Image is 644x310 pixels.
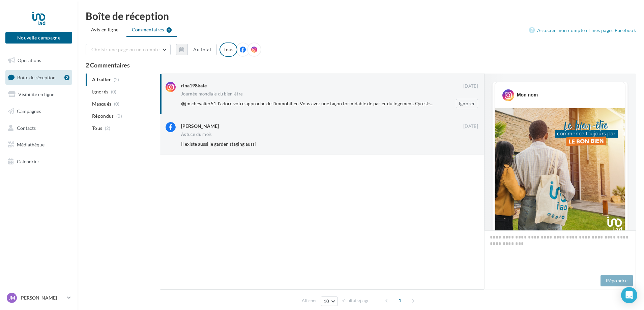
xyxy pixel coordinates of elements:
div: Astuce du mois [181,132,212,137]
span: JM [9,294,15,301]
div: Tous [219,43,237,57]
span: Contacts [17,125,36,131]
span: Répondus [92,113,114,119]
span: Avis en ligne [91,26,119,33]
a: Médiathèque [4,138,74,152]
span: Il existe aussi le garden staging aussi [181,141,256,147]
div: rina198kate [181,82,207,89]
span: (0) [116,113,122,119]
span: Opérations [18,57,41,63]
span: 1 [394,295,405,306]
span: Campagnes [17,108,41,114]
span: Tous [92,125,102,132]
button: Au total [187,44,217,55]
span: Afficher [302,298,317,304]
a: Visibilité en ligne [4,87,74,102]
button: Nouvelle campagne [5,32,72,44]
span: @jm.chevalier51 J'adore votre approche de l'immobilier. Vous avez une façon formidable de parler ... [181,101,561,106]
span: Calendrier [17,159,39,164]
a: Boîte de réception2 [4,70,74,85]
p: [PERSON_NAME] [20,294,64,301]
div: 2 Commentaires [86,62,636,68]
button: Au total [176,44,217,55]
button: Choisir une page ou un compte [86,44,171,55]
span: Ignorés [92,88,108,95]
div: [PERSON_NAME] [181,123,219,130]
span: Choisir une page ou un compte [91,47,159,52]
span: (2) [105,125,111,131]
a: Calendrier [4,154,74,169]
span: [DATE] [463,123,478,130]
span: Boîte de réception [17,74,56,80]
span: (0) [114,101,120,107]
span: [DATE] [463,83,478,89]
div: Mon nom [517,91,538,98]
button: Répondre [601,275,633,286]
div: 2 [64,75,69,80]
span: (0) [111,89,117,94]
span: Médiathèque [17,142,45,147]
span: Masqués [92,101,111,107]
div: Journée mondiale du bien-être [181,92,243,96]
a: Associer mon compte et mes pages Facebook [529,26,636,34]
a: Contacts [4,121,74,135]
a: Opérations [4,53,74,67]
a: JM [PERSON_NAME] [5,291,72,304]
span: Visibilité en ligne [18,91,54,97]
a: Campagnes [4,104,74,118]
span: résultats/page [342,298,370,304]
div: Open Intercom Messenger [621,287,637,303]
span: 10 [324,299,329,304]
div: Boîte de réception [86,11,636,21]
button: Ignorer [456,99,478,108]
button: 10 [321,297,338,306]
